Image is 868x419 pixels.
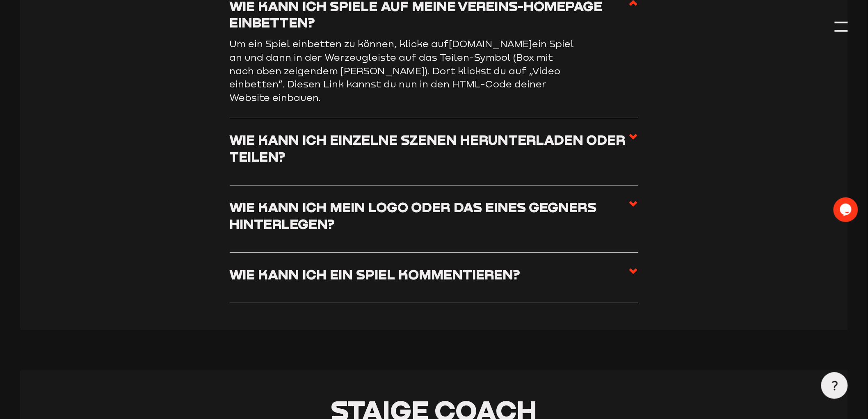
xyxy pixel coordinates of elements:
iframe: chat widget [834,197,860,222]
a: [DOMAIN_NAME] [449,38,532,49]
h3: Wie kann ich ein Spiel kommentieren? [230,266,521,283]
p: Um ein Spiel einbetten zu können, klicke auf ein Spiel an und dann in der Werzeugleiste auf das T... [230,37,578,104]
h3: Wie kann ich mein Logo oder das eines Gegners hinterlegen? [230,199,629,232]
h3: Wie kann ich einzelne Szenen herunterladen oder teilen? [230,131,629,165]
